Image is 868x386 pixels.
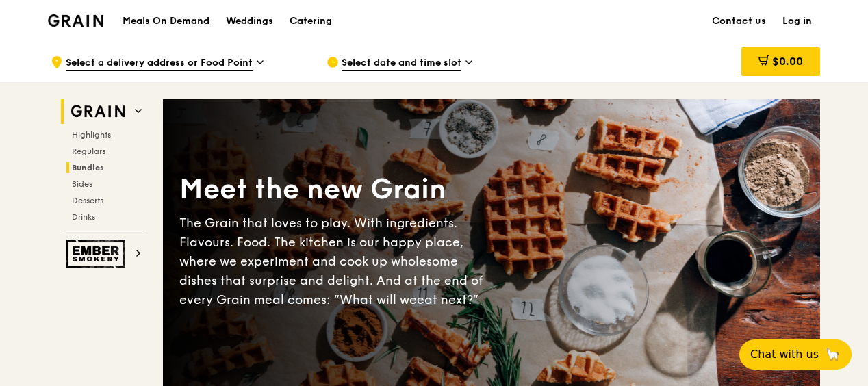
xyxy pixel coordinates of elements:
[179,171,492,208] div: Meet the new Grain
[218,1,281,42] a: Weddings
[226,1,273,42] div: Weddings
[704,1,774,42] a: Contact us
[72,163,104,172] span: Bundles
[774,1,820,42] a: Log in
[72,130,111,140] span: Highlights
[739,339,852,370] button: Chat with us🦙
[750,346,819,363] span: Chat with us
[417,292,478,307] span: eat next?”
[72,179,92,189] span: Sides
[66,99,129,124] img: Grain web logo
[179,214,492,309] div: The Grain that loves to play. With ingredients. Flavours. Food. The kitchen is our happy place, w...
[772,55,803,68] span: $0.00
[342,56,461,71] span: Select date and time slot
[66,240,129,268] img: Ember Smokery web logo
[281,1,340,42] a: Catering
[66,56,253,71] span: Select a delivery address or Food Point
[123,14,209,28] h1: Meals On Demand
[72,212,95,222] span: Drinks
[48,14,103,27] img: Grain
[72,146,105,156] span: Regulars
[824,346,841,363] span: 🦙
[72,196,103,205] span: Desserts
[290,1,332,42] div: Catering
